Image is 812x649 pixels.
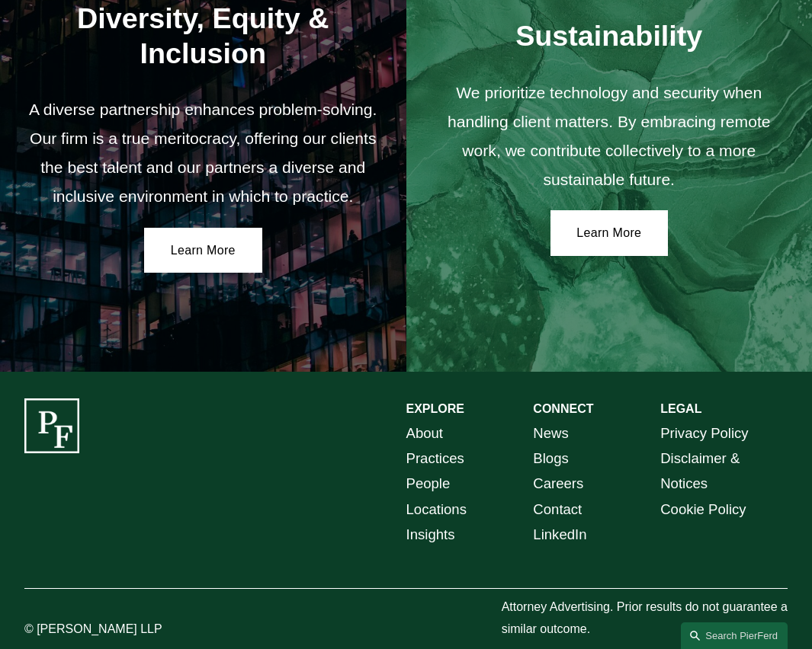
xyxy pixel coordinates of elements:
[406,522,455,547] a: Insights
[406,471,451,496] a: People
[533,471,583,496] a: Careers
[406,402,464,415] strong: EXPLORE
[533,402,593,415] strong: CONNECT
[660,420,748,446] a: Privacy Policy
[430,78,788,194] p: We prioritize technology and security when handling client matters. By embracing remote work, we ...
[24,95,382,211] p: A diverse partnership enhances problem-solving. Our firm is a true meritocracy, offering our clie...
[406,420,443,446] a: About
[533,497,582,522] a: Contact
[660,402,701,415] strong: LEGAL
[533,446,568,471] a: Blogs
[533,522,586,547] a: LinkedIn
[502,596,788,641] p: Attorney Advertising. Prior results do not guarantee a similar outcome.
[406,446,464,471] a: Practices
[430,19,788,54] h2: Sustainability
[24,2,382,71] h2: Diversity, Equity & Inclusion
[660,497,746,522] a: Cookie Policy
[550,210,669,256] a: Learn More
[660,446,788,497] a: Disclaimer & Notices
[681,622,788,649] a: Search this site
[144,228,262,273] a: Learn More
[24,619,184,641] p: © [PERSON_NAME] LLP
[406,497,467,522] a: Locations
[533,420,568,446] a: News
